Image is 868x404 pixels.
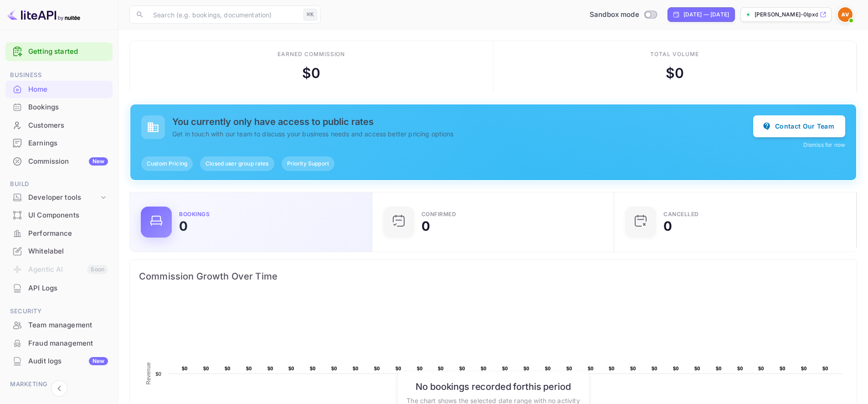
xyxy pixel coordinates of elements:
[5,352,113,370] div: Audit logsNew
[5,225,113,242] a: Performance
[5,335,113,352] a: Fraud management
[5,81,113,98] div: Home
[5,243,113,259] a: Whitelabel
[246,366,252,371] text: $0
[803,141,845,149] button: Dismiss for now
[666,63,684,83] div: $ 0
[28,246,108,257] div: Whitelabel
[716,366,722,371] text: $0
[28,102,108,113] div: Bookings
[5,42,113,61] div: Getting started
[28,338,108,349] div: Fraud management
[179,212,210,217] div: Bookings
[145,362,152,384] text: Revenue
[331,366,337,371] text: $0
[5,153,113,171] div: CommissionNew
[89,157,108,166] div: New
[28,356,108,367] div: Audit logs
[395,366,401,371] text: $0
[267,366,273,371] text: $0
[5,280,113,296] a: API Logs
[28,210,108,221] div: UI Components
[838,7,853,22] img: Amey Vijeesh
[51,380,67,397] button: Collapse navigation
[5,243,113,260] div: Whitelabel
[303,9,317,21] div: ⌘K
[780,366,786,371] text: $0
[683,10,729,19] div: [DATE] — [DATE]
[155,371,161,377] text: $0
[630,366,636,371] text: $0
[288,366,294,371] text: $0
[459,366,465,371] text: $0
[481,366,487,371] text: $0
[5,316,113,334] div: Team management
[406,381,580,392] h6: No bookings recorded for this period
[421,212,457,217] div: Confirmed
[5,225,113,243] div: Performance
[5,70,113,80] span: Business
[28,192,99,203] div: Developer tools
[5,207,113,223] a: UI Components
[28,120,108,131] div: Customers
[5,280,113,297] div: API Logs
[737,366,743,371] text: $0
[282,160,334,168] span: Priority Support
[179,220,188,233] div: 0
[5,135,113,151] a: Earnings
[5,117,113,135] div: Customers
[753,115,845,137] button: Contact Our Team
[182,366,188,371] text: $0
[5,335,113,352] div: Fraud management
[28,228,108,239] div: Performance
[663,212,699,217] div: CANCELLED
[590,10,639,20] span: Sandbox mode
[5,117,113,134] a: Customers
[200,160,274,168] span: Closed user group rates
[5,379,113,389] span: Marketing
[609,366,615,371] text: $0
[302,63,320,83] div: $ 0
[758,366,764,371] text: $0
[28,84,108,95] div: Home
[421,220,430,233] div: 0
[203,366,209,371] text: $0
[801,366,807,371] text: $0
[694,366,700,371] text: $0
[566,366,572,371] text: $0
[545,366,551,371] text: $0
[588,366,594,371] text: $0
[277,50,345,58] div: Earned commission
[673,366,679,371] text: $0
[438,366,444,371] text: $0
[5,153,113,170] a: CommissionNew
[5,352,113,369] a: Audit logsNew
[5,306,113,316] span: Security
[586,10,660,20] div: Switch to Production mode
[141,160,193,168] span: Custom Pricing
[310,366,316,371] text: $0
[353,366,359,371] text: $0
[28,47,108,57] a: Getting started
[663,220,672,233] div: 0
[89,357,108,365] div: New
[524,366,529,371] text: $0
[148,5,300,24] input: Search (e.g. bookings, documentation)
[225,366,231,371] text: $0
[28,283,108,294] div: API Logs
[5,135,113,152] div: Earnings
[502,366,508,371] text: $0
[28,138,108,149] div: Earnings
[28,320,108,331] div: Team management
[5,98,113,115] a: Bookings
[5,98,113,116] div: Bookings
[139,269,847,284] span: Commission Growth Over Time
[172,129,753,139] p: Get in touch with our team to discuss your business needs and access better pricing options
[374,366,380,371] text: $0
[5,190,113,206] div: Developer tools
[5,179,113,189] span: Build
[7,7,80,22] img: LiteAPI logo
[652,366,657,371] text: $0
[5,81,113,98] a: Home
[650,50,699,58] div: Total volume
